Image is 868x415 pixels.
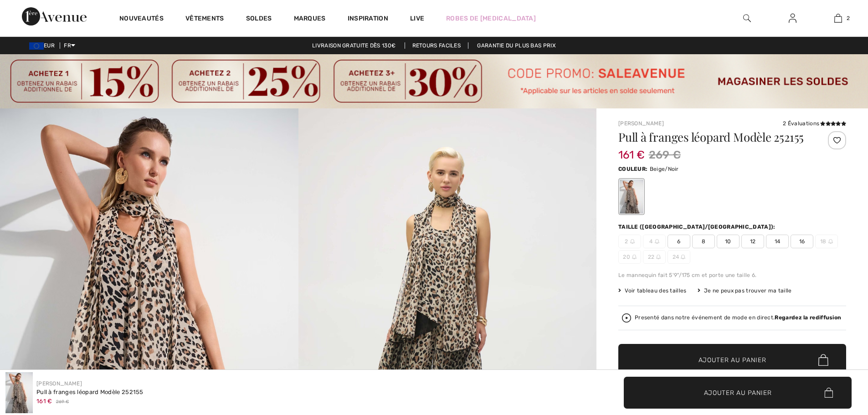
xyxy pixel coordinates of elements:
span: 2 [847,14,850,22]
img: ring-m.svg [656,255,661,259]
span: FR [64,42,75,49]
a: [PERSON_NAME] [36,380,82,387]
span: 6 [668,235,690,248]
span: EUR [29,42,58,49]
a: Robes de [MEDICAL_DATA] [446,14,536,23]
div: Taille ([GEOGRAPHIC_DATA]/[GEOGRAPHIC_DATA]): [618,223,777,231]
span: Couleur: [618,166,647,172]
span: 161 € [618,139,645,161]
img: Regardez la rediffusion [622,313,631,323]
a: Vêtements [185,15,224,24]
img: Bag.svg [824,388,833,398]
span: 269 € [56,399,69,405]
a: Se connecter [781,13,804,24]
a: Soldes [246,15,272,24]
span: 20 [618,250,641,264]
a: Nouveautés [119,15,164,24]
a: Livraison gratuite dès 130€ [305,42,403,49]
a: Live [410,14,424,23]
a: 2 [816,13,860,24]
button: Ajouter au panier [624,377,852,409]
img: ring-m.svg [655,239,659,244]
a: Garantie du plus bas prix [470,42,563,49]
span: 24 [668,250,690,264]
img: ring-m.svg [681,255,685,259]
img: Mon panier [834,13,842,24]
div: Presenté dans notre événement de mode en direct. [635,315,841,321]
h1: Pull à franges léopard Modèle 252155 [618,131,808,143]
span: 4 [643,235,666,248]
a: Marques [294,15,326,24]
span: Beige/Noir [650,166,679,172]
span: Voir tableau des tailles [618,287,687,295]
a: [PERSON_NAME] [618,120,664,127]
span: 8 [692,235,715,248]
span: Ajouter au panier [704,388,772,397]
button: Ajouter au panier [618,344,846,376]
div: Beige/Noir [620,179,643,214]
img: ring-m.svg [632,255,637,259]
span: 2 [618,235,641,248]
span: 269 € [649,147,681,163]
a: Retours faciles [405,42,469,49]
img: recherche [743,13,751,24]
span: 22 [643,250,666,264]
div: Pull à franges léopard Modèle 252155 [36,388,144,397]
img: 1ère Avenue [22,7,87,26]
img: ring-m.svg [630,239,635,244]
img: Pull &agrave; franges l&eacute;opard mod&egrave;le 252155 [5,372,33,413]
span: Inspiration [348,15,388,24]
img: Euro [29,42,44,50]
div: Le mannequin fait 5'9"/175 cm et porte une taille 6. [618,271,846,279]
span: 161 € [36,398,52,405]
img: Mes infos [789,13,796,24]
